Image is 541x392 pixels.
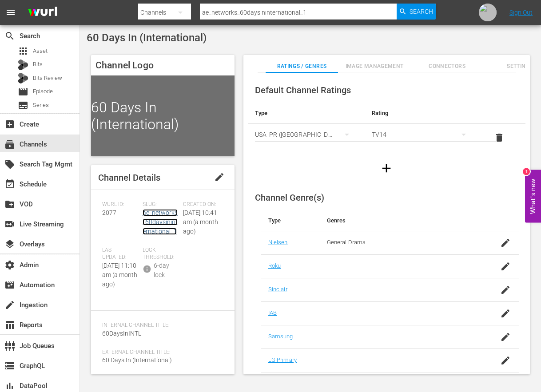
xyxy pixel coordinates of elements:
span: Reports [4,320,15,330]
a: Samsung [268,333,293,340]
span: Series [18,100,28,111]
h4: Channel Logo [91,55,235,75]
span: Image Management [338,62,411,71]
span: Schedule [4,179,15,190]
span: Bits Review [33,74,62,83]
div: 1 [523,168,530,175]
div: Bits Review [18,73,28,83]
span: VOD [4,199,15,210]
a: IAB [268,309,277,316]
span: Search [410,4,433,20]
img: ans4CAIJ8jUAAAAAAAAAAAAAAAAAAAAAAAAgQb4GAAAAAAAAAAAAAAAAAAAAAAAAJMjXAAAAAAAAAAAAAAAAAAAAAAAAgAT5G... [21,2,64,23]
span: info [143,265,151,273]
button: delete [489,127,510,148]
a: Nielsen [268,239,288,245]
span: Channel Details [98,172,160,183]
a: Roku [268,262,281,269]
img: photo.jpg [479,4,497,21]
span: GraphQL [4,360,15,371]
button: edit [209,166,230,188]
table: simple table [248,103,525,151]
span: Episode [18,87,28,97]
span: Episode [33,87,53,96]
span: Internal Channel Title: [102,322,219,329]
span: Search Tag Mgmt [4,159,15,170]
span: Ingestion [4,300,15,310]
span: edit [214,172,225,182]
span: 60 Days In (International) [102,356,172,364]
span: Channels [4,139,15,150]
span: Bits [33,60,43,69]
div: 60 Days In (International) [91,75,235,156]
th: Genres [320,210,491,231]
a: LG Primary [268,356,297,363]
span: Asset [18,46,28,56]
span: Asset [33,47,48,55]
div: TV14 [372,122,474,147]
span: menu [5,7,16,18]
div: 6-day lock [154,261,179,280]
th: Rating [365,103,481,124]
span: [DATE] 10:41 am (a month ago) [183,209,218,235]
th: Type [248,103,365,124]
span: Overlays [4,239,15,249]
span: Wurl ID: [102,201,138,208]
span: Automation [4,280,15,290]
span: Slug: [143,201,179,208]
span: delete [494,132,505,143]
span: Job Queues [4,341,15,351]
span: DataPool [4,380,15,391]
span: Last Updated: [102,247,138,261]
a: Sinclair [268,286,287,293]
span: Default Channel Ratings [255,85,351,95]
span: Search [4,31,15,41]
button: Open Feedback Widget [525,170,541,222]
div: Bits [18,59,28,70]
span: 2077 [102,209,116,216]
button: Search [397,4,436,20]
div: USA_PR ([GEOGRAPHIC_DATA]) [255,122,358,147]
span: Create [4,119,15,130]
span: External Channel Title: [102,349,219,356]
a: Sign Out [509,9,533,16]
span: 60DaysInINTL [102,330,141,337]
span: Admin [4,260,15,270]
span: Series [33,101,49,110]
span: Created On: [183,201,219,208]
span: Live Streaming [4,219,15,230]
span: Channel Genre(s) [255,192,324,203]
a: ae_networks_60daysininternational_1 [143,209,178,235]
span: [DATE] 11:10 am (a month ago) [102,262,137,288]
span: Connectors [411,62,484,71]
span: 60 Days In (International) [87,32,207,44]
th: Type [261,210,320,231]
span: Lock Threshold: [143,247,179,261]
span: Ratings / Genres [266,62,338,71]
